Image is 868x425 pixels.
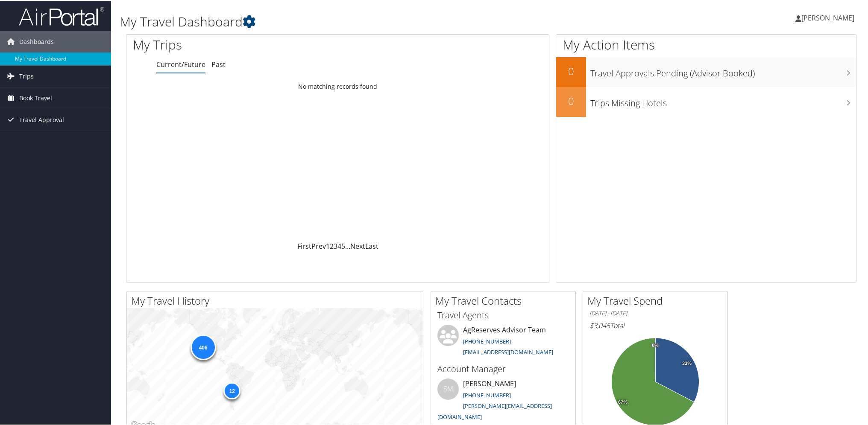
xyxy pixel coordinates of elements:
[433,324,573,359] li: AgReserves Advisor Team
[652,342,659,347] tspan: 0%
[330,241,334,250] a: 2
[120,12,615,30] h1: My Travel Dashboard
[556,35,856,53] h1: My Action Items
[587,293,727,307] h2: My Travel Spend
[365,241,378,250] a: Last
[618,399,628,404] tspan: 67%
[334,241,337,250] a: 3
[590,62,856,79] h3: Travel Approvals Pending (Advisor Booked)
[437,309,569,320] h3: Travel Agents
[556,93,586,108] h2: 0
[556,56,856,86] a: 0Travel Approvals Pending (Advisor Booked)
[435,293,575,307] h2: My Travel Contacts
[463,337,511,344] a: [PHONE_NUMBER]
[463,347,553,355] a: [EMAIL_ADDRESS][DOMAIN_NAME]
[19,6,104,26] img: airportal-logo.png
[19,108,64,130] span: Travel Approval
[801,12,854,22] span: [PERSON_NAME]
[19,87,52,108] span: Book Travel
[463,390,511,398] a: [PHONE_NUMBER]
[190,334,216,359] div: 406
[311,241,326,250] a: Prev
[126,78,549,93] td: No matching records found
[433,378,573,423] li: [PERSON_NAME]
[297,241,311,250] a: First
[19,30,54,52] span: Dashboards
[437,401,552,420] a: [PERSON_NAME][EMAIL_ADDRESS][DOMAIN_NAME]
[345,241,350,250] span: …
[556,63,586,78] h2: 0
[795,4,863,30] a: [PERSON_NAME]
[341,241,345,250] a: 5
[589,320,721,329] h6: Total
[350,241,365,250] a: Next
[556,86,856,116] a: 0Trips Missing Hotels
[133,35,367,53] h1: My Trips
[437,378,459,399] div: SM
[19,65,34,86] span: Trips
[589,320,610,329] span: $3,045
[156,59,205,68] a: Current/Future
[337,241,341,250] a: 4
[437,362,569,374] h3: Account Manager
[589,309,721,317] h6: [DATE] - [DATE]
[131,293,423,307] h2: My Travel History
[326,241,330,250] a: 1
[211,59,226,68] a: Past
[590,92,856,108] h3: Trips Missing Hotels
[682,360,692,365] tspan: 33%
[223,381,240,399] div: 12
